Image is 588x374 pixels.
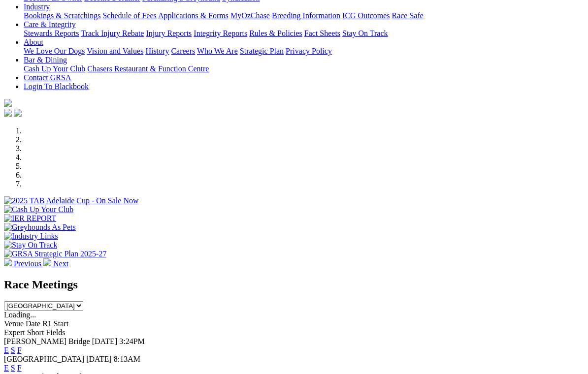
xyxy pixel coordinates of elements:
[87,47,143,55] a: Vision and Values
[53,259,68,268] span: Next
[4,278,584,291] h2: Race Meetings
[24,2,50,11] a: Industry
[4,249,106,258] img: GRSA Strategic Plan 2025-27
[4,99,12,107] img: logo-grsa-white.png
[24,82,89,91] a: Login To Blackbook
[4,232,58,241] img: Industry Links
[194,29,247,37] a: Integrity Reports
[146,29,192,37] a: Injury Reports
[86,355,112,363] span: [DATE]
[272,11,340,20] a: Breeding Information
[24,47,85,55] a: We Love Our Dogs
[24,20,76,29] a: Care & Integrity
[26,319,40,328] span: Date
[4,337,90,345] span: [PERSON_NAME] Bridge
[24,56,67,64] a: Bar & Dining
[24,64,584,73] div: Bar & Dining
[11,364,15,372] a: S
[119,337,145,345] span: 3:24PM
[145,47,169,55] a: History
[4,214,56,223] img: IER REPORT
[4,241,57,249] img: Stay On Track
[240,47,284,55] a: Strategic Plan
[4,328,25,337] span: Expert
[24,64,85,73] a: Cash Up Your Club
[4,346,9,354] a: E
[230,11,270,20] a: MyOzChase
[342,29,388,37] a: Stay On Track
[286,47,332,55] a: Privacy Policy
[4,258,12,266] img: chevron-left-pager-white.svg
[392,11,423,20] a: Race Safe
[342,11,390,20] a: ICG Outcomes
[11,346,15,354] a: S
[4,311,36,319] span: Loading...
[46,328,65,337] span: Fields
[42,319,68,328] span: R1 Start
[4,196,139,205] img: 2025 TAB Adelaide Cup - On Sale Now
[24,38,43,46] a: About
[17,346,22,354] a: F
[4,223,76,232] img: Greyhounds As Pets
[24,11,100,20] a: Bookings & Scratchings
[4,205,73,214] img: Cash Up Your Club
[4,355,84,363] span: [GEOGRAPHIC_DATA]
[92,337,118,345] span: [DATE]
[102,11,156,20] a: Schedule of Fees
[14,109,22,117] img: twitter.svg
[4,364,9,372] a: E
[87,64,209,73] a: Chasers Restaurant & Function Centre
[158,11,229,20] a: Applications & Forms
[24,11,584,20] div: Industry
[197,47,238,55] a: Who We Are
[14,259,41,268] span: Previous
[24,73,71,82] a: Contact GRSA
[4,319,24,328] span: Venue
[17,364,22,372] a: F
[43,258,51,266] img: chevron-right-pager-white.svg
[24,29,79,37] a: Stewards Reports
[81,29,144,37] a: Track Injury Rebate
[249,29,302,37] a: Rules & Policies
[43,259,68,268] a: Next
[4,259,43,268] a: Previous
[171,47,195,55] a: Careers
[304,29,340,37] a: Fact Sheets
[24,47,584,56] div: About
[27,328,44,337] span: Short
[4,109,12,117] img: facebook.svg
[114,355,140,363] span: 8:13AM
[24,29,584,38] div: Care & Integrity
